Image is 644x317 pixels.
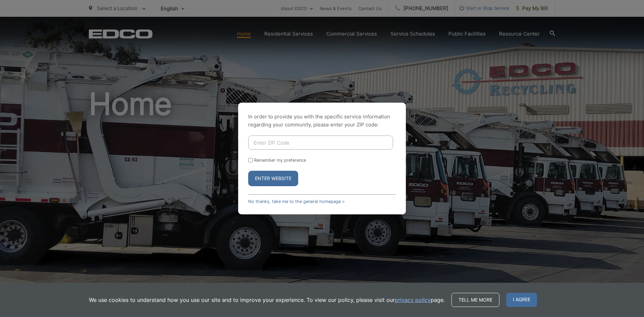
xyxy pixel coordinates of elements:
[395,296,431,304] a: privacy policy
[248,171,298,186] button: Enter Website
[254,158,306,163] label: Remember my preference
[506,293,537,307] span: I agree
[89,296,445,304] p: We use cookies to understand how you use our site and to improve your experience. To view our pol...
[248,199,345,204] a: No thanks, take me to the general homepage >
[248,113,396,129] p: In order to provide you with the specific service information regarding your community, please en...
[451,293,499,307] a: Tell me more
[248,136,393,150] input: Enter ZIP Code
